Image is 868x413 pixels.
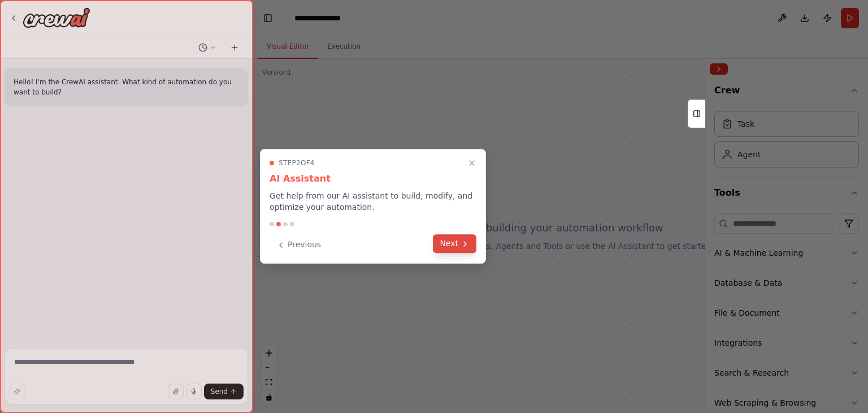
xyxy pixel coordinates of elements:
button: Hide left sidebar [260,10,276,26]
h3: AI Assistant [270,172,476,186]
button: Previous [270,235,328,254]
button: Close walkthrough [465,156,479,170]
span: Step 2 of 4 [279,158,315,167]
p: Get help from our AI assistant to build, modify, and optimize your automation. [270,190,476,213]
button: Next [433,234,476,253]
